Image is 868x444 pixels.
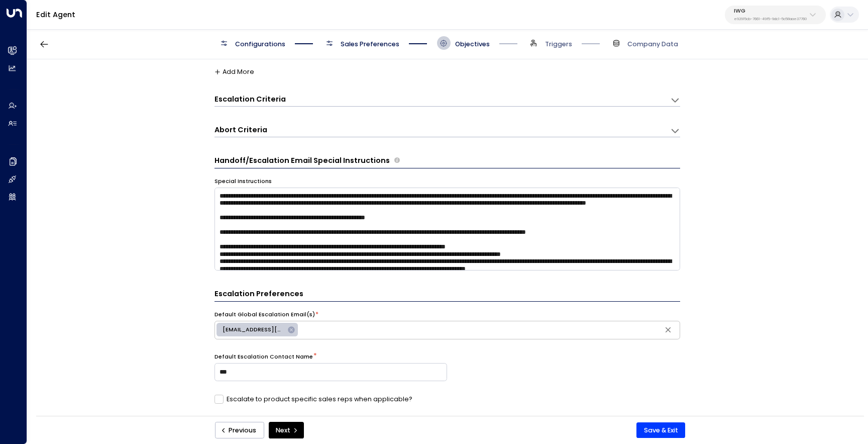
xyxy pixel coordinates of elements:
div: [EMAIL_ADDRESS][DOMAIN_NAME] [216,323,298,336]
button: Add More [214,68,255,75]
span: Sales Preferences [341,40,399,49]
button: Next [269,422,304,439]
p: e92915cb-7661-49f5-9dc1-5c58aae37760 [734,17,807,21]
span: Provide any specific instructions for the content of handoff or escalation emails. These notes gu... [394,155,400,166]
button: Save & Exit [636,422,685,438]
label: Default Escalation Contact Name [214,353,313,361]
span: Configurations [235,40,285,49]
label: Default Global Escalation Email(s) [214,311,315,319]
div: Escalation CriteriaDefine the scenarios in which the AI agent should escalate the conversation to... [214,94,680,107]
label: Special Instructions [214,177,272,186]
span: Triggers [545,40,572,49]
a: Edit Agent [36,10,75,20]
div: Abort CriteriaDefine the scenarios in which the AI agent should abort or terminate the conversati... [214,125,680,137]
span: Objectives [455,40,490,49]
p: IWG [734,8,807,14]
button: IWGe92915cb-7661-49f5-9dc1-5c58aae37760 [725,6,826,24]
label: Escalate to product specific sales reps when applicable? [214,395,412,404]
h3: Escalation Criteria [214,94,286,105]
span: [EMAIL_ADDRESS][DOMAIN_NAME] [216,326,290,334]
h3: Handoff/Escalation Email Special Instructions [214,155,390,166]
button: Previous [215,422,264,439]
span: Company Data [627,40,678,49]
button: Clear [661,323,675,337]
h3: Abort Criteria [214,125,267,135]
h3: Escalation Preferences [214,289,680,302]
